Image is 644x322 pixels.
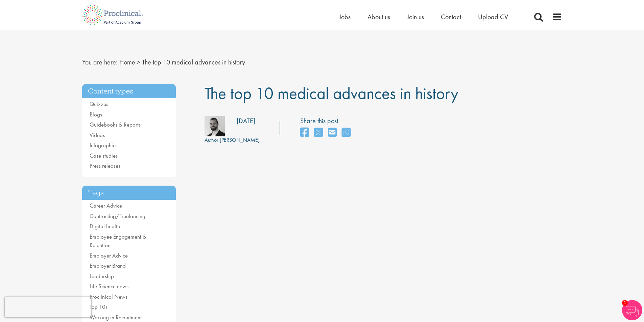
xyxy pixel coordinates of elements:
h3: Tags [82,186,176,200]
a: Employee Engagement & Retention [90,233,146,249]
span: > [137,58,140,66]
a: Digital health [90,222,120,230]
div: [PERSON_NAME] [205,136,260,144]
a: breadcrumb link [119,58,135,66]
a: Case studies [90,152,118,159]
h3: Content types [82,84,176,99]
a: Quizzes [90,100,108,108]
a: Infographics [90,141,117,149]
a: Employer Brand [90,262,126,269]
a: Press releases [90,162,120,169]
a: Top 10s [90,303,108,311]
a: Working in Recruitment [90,314,142,321]
a: share on email [328,126,337,140]
a: Career Advice [90,202,122,209]
span: Author: [205,136,220,143]
a: Leadership [90,272,114,280]
iframe: reCAPTCHA [5,297,91,317]
a: Contact [441,12,461,21]
span: You are here: [82,58,118,66]
img: Chatbot [622,300,642,320]
a: About us [367,12,390,21]
a: share on facebook [300,126,309,140]
a: Proclinical News [90,293,127,300]
a: Contracting/Freelancing [90,212,145,220]
a: Jobs [339,12,351,21]
a: Life Science news [90,283,128,290]
span: The top 10 medical advances in history [205,82,458,104]
div: [DATE] [237,116,255,126]
a: Join us [407,12,424,21]
a: Employer Advice [90,252,128,259]
a: Upload CV [478,12,508,21]
span: The top 10 medical advances in history [142,58,245,66]
a: Blogs [90,111,102,118]
a: Videos [90,131,105,139]
img: 76d2c18e-6ce3-4617-eefd-08d5a473185b [205,116,225,136]
a: Guidebooks & Reports [90,121,141,128]
a: share on twitter [314,126,323,140]
a: share on whats app [342,126,351,140]
label: Share this post [300,116,354,126]
span: 1 [622,300,628,306]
